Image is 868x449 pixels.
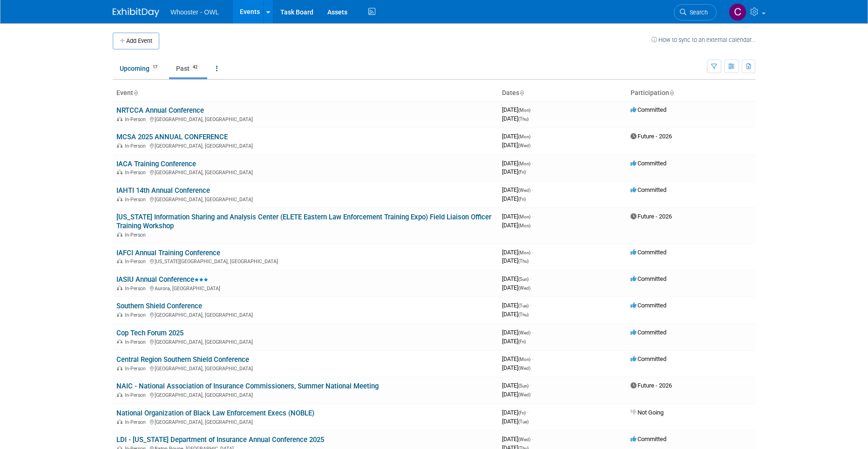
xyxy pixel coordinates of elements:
span: [DATE] [502,222,530,229]
img: In-Person Event [117,170,122,174]
span: - [530,275,531,282]
span: Search [686,9,708,16]
span: [DATE] [502,168,526,175]
a: MCSA 2025 ANNUAL CONFERENCE [116,133,228,141]
span: [DATE] [502,364,530,371]
img: Clare Louise Southcombe [729,3,746,21]
img: In-Person Event [117,286,122,290]
img: In-Person Event [117,197,122,201]
span: (Tue) [518,303,529,308]
img: ExhibitDay [113,8,159,17]
div: [GEOGRAPHIC_DATA], [GEOGRAPHIC_DATA] [116,338,495,345]
span: In-Person [125,170,149,176]
span: - [530,382,531,389]
span: 42 [190,64,200,71]
span: [DATE] [502,106,533,113]
a: Cop Tech Forum 2025 [116,329,183,337]
a: NAIC - National Association of Insurance Commissioners, Summer National Meeting [116,382,379,390]
div: [GEOGRAPHIC_DATA], [GEOGRAPHIC_DATA] [116,115,495,122]
span: In-Person [125,197,149,203]
span: [DATE] [502,382,531,389]
span: [DATE] [502,186,533,193]
img: In-Person Event [117,392,122,397]
a: IACA Training Conference [116,160,196,168]
span: [DATE] [502,418,529,425]
span: - [532,160,533,167]
span: (Mon) [518,134,530,139]
a: Sort by Event Name [133,89,138,96]
span: (Mon) [518,214,530,219]
span: (Fri) [518,197,526,202]
a: IASIU Annual Conference [116,275,208,284]
span: Committed [631,435,666,442]
span: (Wed) [518,366,530,371]
span: (Thu) [518,312,529,317]
a: Sort by Participation Type [669,89,674,96]
span: In-Person [125,312,149,318]
span: (Sun) [518,277,529,282]
span: (Wed) [518,330,530,335]
span: Committed [631,329,666,336]
span: (Tue) [518,419,529,424]
div: [GEOGRAPHIC_DATA], [GEOGRAPHIC_DATA] [116,364,495,372]
span: In-Person [125,286,149,292]
span: - [530,302,531,309]
span: [DATE] [502,275,531,282]
span: [DATE] [502,391,530,398]
span: [DATE] [502,195,526,202]
span: In-Person [125,339,149,345]
a: Southern Shield Conference [116,302,202,310]
span: (Fri) [518,410,526,415]
span: (Mon) [518,161,530,166]
span: [DATE] [502,302,531,309]
span: [DATE] [502,160,533,167]
div: [GEOGRAPHIC_DATA], [GEOGRAPHIC_DATA] [116,168,495,176]
span: Committed [631,160,666,167]
div: [US_STATE][GEOGRAPHIC_DATA], [GEOGRAPHIC_DATA] [116,257,495,265]
a: Search [674,4,717,20]
span: In-Person [125,366,149,372]
span: In-Person [125,392,149,398]
a: Upcoming17 [113,60,167,77]
div: Aurora, [GEOGRAPHIC_DATA] [116,284,495,292]
span: In-Person [125,116,149,122]
th: Dates [498,85,627,101]
span: Committed [631,249,666,256]
span: - [527,409,529,416]
span: [DATE] [502,338,526,345]
img: In-Person Event [117,339,122,344]
span: - [532,106,533,113]
a: Sort by Start Date [519,89,524,96]
span: - [532,186,533,193]
span: - [532,133,533,140]
a: Central Region Southern Shield Conference [116,355,249,364]
span: (Wed) [518,437,530,442]
span: [DATE] [502,257,529,264]
span: - [532,435,533,442]
span: (Wed) [518,286,530,291]
span: [DATE] [502,329,533,336]
a: IAFCI Annual Training Conference [116,249,220,257]
div: [GEOGRAPHIC_DATA], [GEOGRAPHIC_DATA] [116,195,495,203]
span: Whooster - OWL [170,8,219,16]
div: [GEOGRAPHIC_DATA], [GEOGRAPHIC_DATA] [116,418,495,425]
a: [US_STATE] Information Sharing and Analysis Center (ELETE Eastern Law Enforcement Training Expo) ... [116,213,491,230]
span: (Mon) [518,108,530,113]
span: (Mon) [518,223,530,228]
span: In-Person [125,232,149,238]
span: (Thu) [518,116,529,122]
img: In-Person Event [117,419,122,424]
span: (Mon) [518,250,530,255]
span: [DATE] [502,213,533,220]
img: In-Person Event [117,232,122,237]
span: Committed [631,355,666,362]
span: Not Going [631,409,664,416]
span: (Fri) [518,170,526,175]
span: (Mon) [518,357,530,362]
a: How to sync to an external calendar... [651,36,755,43]
img: In-Person Event [117,116,122,121]
span: [DATE] [502,435,533,442]
img: In-Person Event [117,366,122,370]
span: - [532,213,533,220]
div: [GEOGRAPHIC_DATA], [GEOGRAPHIC_DATA] [116,142,495,149]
